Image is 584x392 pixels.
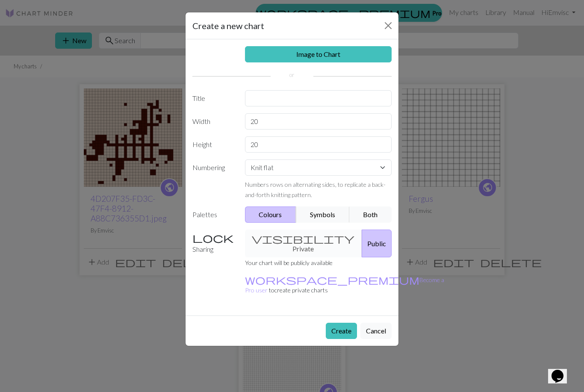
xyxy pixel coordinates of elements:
[245,181,386,198] small: Numbers rows on alternating sides, to replicate a back-and-forth knitting pattern.
[296,206,350,223] button: Symbols
[192,19,264,32] h5: Create a new chart
[187,230,240,257] label: Sharing
[362,230,392,257] button: Public
[187,159,240,200] label: Numbering
[360,323,392,339] button: Cancel
[381,19,395,32] button: Close
[245,274,419,286] span: workspace_premium
[245,276,444,294] a: Become a Pro user
[548,358,575,383] iframe: chat widget
[245,276,444,294] small: to create private charts
[245,259,333,266] small: Your chart will be publicly available
[187,90,240,106] label: Title
[187,136,240,153] label: Height
[245,206,297,223] button: Colours
[349,206,392,223] button: Both
[187,206,240,223] label: Palettes
[326,323,357,339] button: Create
[187,113,240,130] label: Width
[245,46,392,62] a: Image to Chart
